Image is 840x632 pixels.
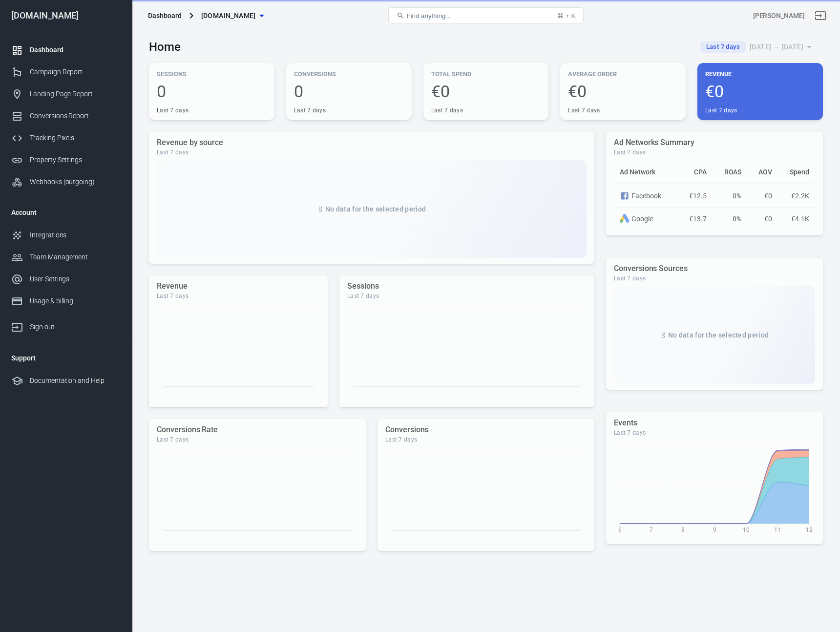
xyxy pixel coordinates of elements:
a: Sign out [809,4,832,27]
div: Team Management [30,252,121,262]
a: Team Management [3,246,128,268]
div: Usage & billing [30,296,121,306]
h3: Home [149,40,181,54]
a: User Settings [3,268,128,290]
div: Property Settings [30,155,121,165]
button: Find anything...⌘ + K [388,7,584,24]
li: Account [3,201,128,224]
div: Dashboard [30,45,121,55]
span: selfmadeprogram.com [201,10,256,22]
a: Landing Page Report [3,83,128,105]
div: Integrations [30,230,121,240]
div: Conversions Report [30,111,121,121]
div: Campaign Report [30,67,121,77]
div: Account id: ysDro5SM [753,11,805,21]
a: Property Settings [3,149,128,171]
button: [DOMAIN_NAME] [197,7,268,25]
a: Usage & billing [3,290,128,312]
div: Documentation and Help [30,376,121,386]
div: ⌘ + K [557,12,575,20]
a: Dashboard [3,39,128,61]
div: [DOMAIN_NAME] [3,11,128,20]
a: Sign out [3,312,128,338]
a: Campaign Report [3,61,128,83]
div: Dashboard [148,11,182,21]
a: Tracking Pixels [3,127,128,149]
a: Webhooks (outgoing) [3,171,128,193]
div: User Settings [30,274,121,284]
div: Tracking Pixels [30,133,121,143]
div: Landing Page Report [30,89,121,99]
a: Integrations [3,224,128,246]
li: Support [3,346,128,370]
span: Find anything... [406,12,451,20]
div: Webhooks (outgoing) [30,177,121,187]
div: Sign out [30,322,121,332]
a: Conversions Report [3,105,128,127]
